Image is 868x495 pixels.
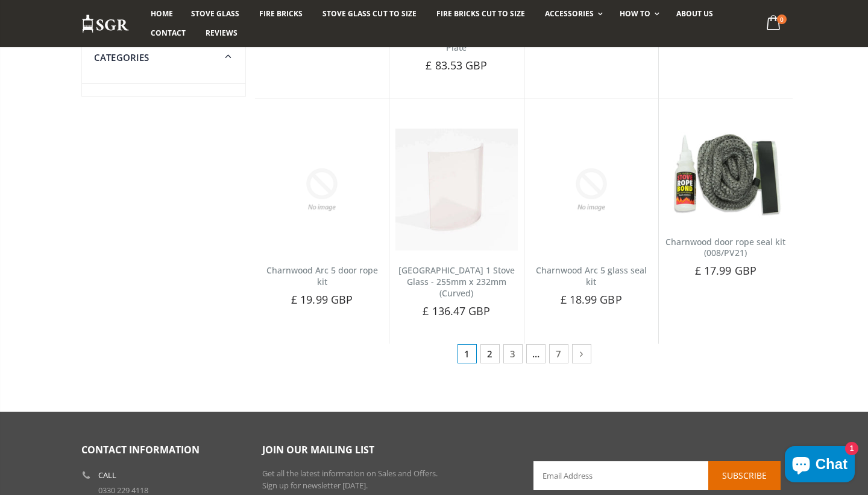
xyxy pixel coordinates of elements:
[781,446,858,485] inbox-online-store-chat: Shopify online store chat
[151,28,186,38] span: Contact
[423,304,490,318] span: £ 136.47 GBP
[665,129,787,222] img: Charnwood 008/PV21 door rope kit
[259,8,303,19] span: Fire Bricks
[81,443,200,456] span: Contact Information
[762,12,787,36] a: 0
[313,4,425,24] a: Stove Glass Cut To Size
[262,443,374,456] span: Join our mailing list
[426,58,487,72] span: £ 83.53 GBP
[197,24,247,43] a: Reviews
[291,292,353,307] span: £ 19.99 GBP
[533,461,781,490] input: Email Address
[620,8,650,19] span: How To
[427,4,534,24] a: Fire Bricks Cut To Size
[676,8,713,19] span: About us
[436,8,525,19] span: Fire Bricks Cut To Size
[142,4,182,24] a: Home
[526,344,546,363] span: …
[94,51,149,63] span: Categories
[398,264,515,299] a: [GEOGRAPHIC_DATA] 1 Stove Glass - 255mm x 232mm (Curved)
[536,264,647,287] a: Charnwood Arc 5 glass seal kit
[611,4,665,24] a: How To
[480,344,500,363] a: 2
[545,8,594,19] span: Accessories
[536,4,609,24] a: Accessories
[206,28,237,38] span: Reviews
[561,292,622,307] span: £ 18.99 GBP
[250,4,312,24] a: Fire Bricks
[98,471,116,479] b: Call
[665,236,785,259] a: Charnwood door rope seal kit (008/PV21)
[81,14,130,34] img: Stove Glass Replacement
[151,8,173,19] span: Home
[695,263,756,278] span: £ 17.99 GBP
[667,4,722,24] a: About us
[458,344,477,363] span: 1
[182,4,248,24] a: Stove Glass
[191,8,239,19] span: Stove Glass
[549,344,568,363] a: 7
[322,8,416,19] span: Stove Glass Cut To Size
[708,461,781,490] button: Subscribe
[262,468,515,491] p: Get all the latest information on Sales and Offers. Sign up for newsletter [DATE].
[777,14,787,24] span: 0
[266,264,378,287] a: Charnwood Arc 5 door rope kit
[142,24,195,43] a: Contact
[395,129,517,251] img: Charnwood Cove 1 Stove Glass - 255mm x 232mm (Curved)
[503,344,523,363] a: 3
